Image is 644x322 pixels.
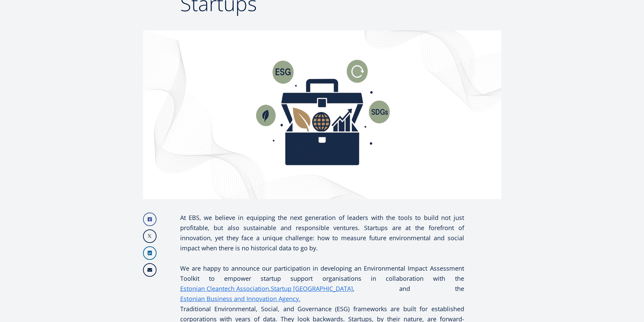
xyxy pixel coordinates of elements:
[180,213,464,253] p: At EBS, we believe in equipping the next generation of leaders with the tools to build not just p...
[143,246,157,260] a: Linkedin
[180,294,301,304] a: Estonian Business and Innovation Agency.
[143,263,157,277] a: Email
[271,283,353,294] a: Startup [GEOGRAPHIC_DATA]
[180,283,269,294] a: Estonian Cleantech Association
[180,263,464,304] p: We are happy to announce our participation in developing an Environmental Impact Assessment Toolk...
[143,213,157,226] a: Facebook
[143,30,501,199] img: Startup toolkit image
[144,230,156,242] img: X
